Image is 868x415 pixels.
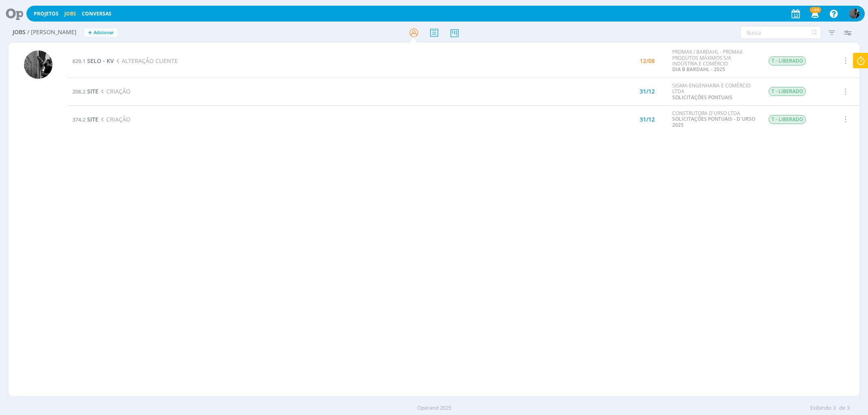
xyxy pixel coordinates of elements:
[72,87,98,95] a: 208.2SITE
[72,57,114,65] a: 629.1SELO - KV
[85,28,117,37] button: +Adicionar
[62,11,79,17] button: Jobs
[24,50,52,79] img: P
[769,87,806,96] span: T - LIBERADO
[740,26,821,39] input: Busca
[810,404,831,412] span: Exibindo
[13,29,26,36] span: Jobs
[833,404,836,412] span: 3
[31,11,61,17] button: Projetos
[72,88,85,95] span: 208.2
[79,11,114,17] button: Conversas
[87,87,98,95] span: SITE
[640,117,655,122] div: 31/12
[847,404,850,412] span: 3
[88,28,92,37] span: +
[27,29,77,36] span: / [PERSON_NAME]
[839,404,845,412] span: de
[94,30,114,35] span: Adicionar
[98,115,130,123] span: CRIAÇÃO
[72,57,85,65] span: 629.1
[849,9,859,19] img: P
[810,7,821,13] span: +99
[98,87,130,95] span: CRIAÇÃO
[769,115,806,124] span: T - LIBERADO
[114,57,177,65] span: ALTERAÇÃO CLIENTE
[87,115,98,123] span: SITE
[672,49,756,73] div: PROMAX / BARDAHL - PROMAX PRODUTOS MÁXIMOS S/A INDÚSTRIA E COMÉRCIO
[72,116,85,123] span: 374.2
[640,58,655,64] div: 12/08
[672,66,725,73] a: DIA B BARDAHL - 2025
[640,89,655,94] div: 31/12
[72,115,98,123] a: 374.2SITE
[672,111,756,128] div: CONSTRUTORA D´URSO LTDA
[672,115,755,128] a: SOLICITAÇÕES PONTUAIS - D´URSO 2025
[806,7,823,21] button: +99
[34,10,59,17] a: Projetos
[672,83,756,100] div: SIGMA ENGENHARIA E COMÉRCIO LTDA
[769,56,806,65] span: T - LIBERADO
[849,7,860,21] button: P
[672,94,732,101] a: SOLICITAÇÕES PONTUAIS
[87,57,114,65] span: SELO - KV
[82,10,112,17] a: Conversas
[64,10,76,17] a: Jobs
